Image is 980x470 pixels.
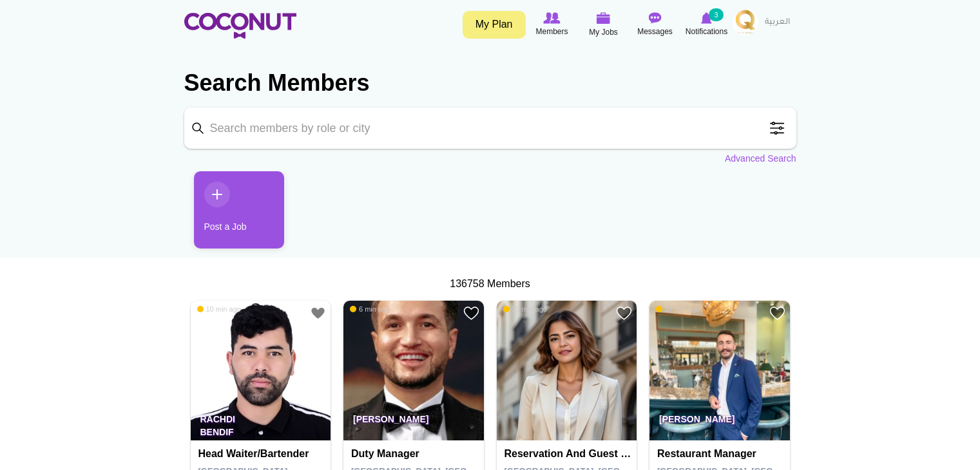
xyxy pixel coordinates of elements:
[535,25,568,38] span: Members
[310,305,326,321] a: Add to Favourites
[463,11,526,39] a: My Plan
[649,12,662,24] img: Messages
[589,26,618,39] span: My Jobs
[649,404,790,440] p: [PERSON_NAME]
[681,10,733,39] a: Notifications Notifications 3
[769,305,785,321] a: Add to Favourites
[597,12,611,24] img: My Jobs
[657,448,785,460] h4: Restaurant Manager
[637,25,673,38] span: Messages
[758,10,796,35] a: العربية
[463,305,479,321] a: Add to Favourites
[350,305,390,314] span: 6 min ago
[709,8,723,21] small: 3
[686,25,727,38] span: Notifications
[578,10,629,40] a: My Jobs My Jobs
[184,13,296,39] img: Home
[351,448,479,460] h4: Duty Manager
[504,448,633,460] h4: Reservation and Guest Relation Manager
[191,404,331,440] p: Rachdi Bendif
[184,68,796,99] h2: Search Members
[184,277,796,292] div: 136758 Members
[725,152,796,165] a: Advanced Search
[184,108,796,149] input: Search members by role or city
[701,12,712,24] img: Notifications
[343,404,484,440] p: [PERSON_NAME]
[526,10,578,39] a: Browse Members Members
[616,305,632,321] a: Add to Favourites
[197,305,241,314] span: 10 min ago
[656,305,700,314] span: 37 min ago
[198,448,327,460] h4: Head waiter/Bartender
[629,10,681,39] a: Messages Messages
[543,12,560,24] img: Browse Members
[184,171,274,258] li: 1 / 1
[194,171,284,249] a: Post a Job
[503,305,547,314] span: 25 min ago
